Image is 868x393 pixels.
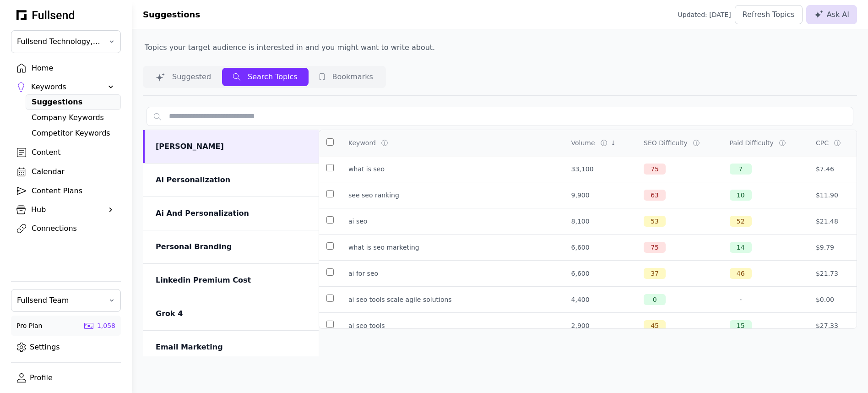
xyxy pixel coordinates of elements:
div: Grok 4 [156,308,308,319]
div: ⓘ [779,138,787,147]
div: 10 [730,190,752,201]
button: Suggested [145,68,222,86]
div: $7.46 [816,164,849,174]
div: 9,900 [571,191,629,200]
a: Home [11,60,121,76]
div: $27.33 [816,321,849,330]
div: Keyword [348,138,376,147]
div: $0.00 [816,295,849,304]
div: Email Marketing [156,342,308,353]
div: 6,600 [571,243,629,252]
div: what is seo marketing [348,243,419,252]
div: 8,100 [571,217,629,226]
div: Hub [31,204,101,215]
div: SEO Difficulty [644,138,688,147]
a: Company Keywords [26,110,121,126]
div: 63 [644,190,666,201]
div: Ai And Personalization [156,208,308,219]
div: Content Plans [32,186,115,196]
div: 6,600 [571,269,629,278]
div: ai seo tools scale agile solutions [348,295,452,304]
div: 46 [730,268,752,279]
div: Ai Personalization [156,175,308,186]
div: Refresh Topics [743,9,795,20]
span: Fullsend Team [17,295,102,306]
div: [PERSON_NAME] [156,141,308,152]
div: 7 [730,164,752,175]
div: 15 [730,320,752,331]
div: Paid Difficulty [730,138,774,147]
div: ⓘ [834,138,842,147]
div: 37 [644,268,666,279]
button: Fullsend Technology, Inc. [11,30,121,53]
div: ↓ [611,138,616,147]
h1: Suggestions [143,8,200,21]
div: ⓘ [693,138,701,147]
div: 2,900 [571,321,629,330]
div: 52 [730,216,752,227]
div: Linkedin Premium Cost [156,275,308,286]
div: ai seo tools [348,321,385,330]
div: CPC [816,138,829,147]
div: 4,400 [571,295,629,304]
div: 14 [730,242,752,253]
div: Home [32,63,115,74]
span: Fullsend Technology, Inc. [17,36,102,47]
div: what is seo [348,164,385,174]
div: Content [32,147,115,158]
div: - [730,294,752,305]
div: Competitor Keywords [32,128,115,139]
div: Connections [32,223,115,234]
button: Bookmarks [309,68,384,86]
div: $9.79 [816,243,849,252]
div: Personal Branding [156,241,308,252]
div: Calendar [32,166,115,177]
div: 53 [644,216,666,227]
div: $11.90 [816,191,849,200]
div: Ask AI [814,9,849,20]
div: $21.48 [816,217,849,226]
div: Company Keywords [32,112,115,123]
a: Content [11,145,121,160]
div: 75 [644,242,666,253]
a: Content Plans [11,183,121,199]
div: 33,100 [571,164,629,174]
div: ai seo [348,217,367,226]
div: ai for seo [348,269,378,278]
div: ⓘ [381,138,390,147]
div: Updated: [DATE] [678,10,731,19]
div: Keywords [31,82,101,93]
a: Suggestions [26,94,121,110]
div: $21.73 [816,269,849,278]
div: ⓘ [601,138,609,147]
button: Fullsend Team [11,289,121,312]
div: Pro Plan [16,321,42,330]
div: Suggestions [32,97,115,108]
button: Search Topics [222,68,309,86]
button: Ask AI [806,5,857,24]
a: Connections [11,221,121,236]
a: Calendar [11,164,121,180]
a: Competitor Keywords [26,126,121,141]
div: 1,058 [97,321,115,330]
div: 75 [644,164,666,175]
div: see seo ranking [348,191,399,200]
a: Profile [11,370,121,386]
button: Refresh Topics [735,5,803,24]
div: 0 [644,294,666,305]
p: Topics your target audience is interested in and you might want to write about. [143,40,437,55]
div: Volume [571,138,595,147]
a: Settings [11,339,121,355]
div: 45 [644,320,666,331]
